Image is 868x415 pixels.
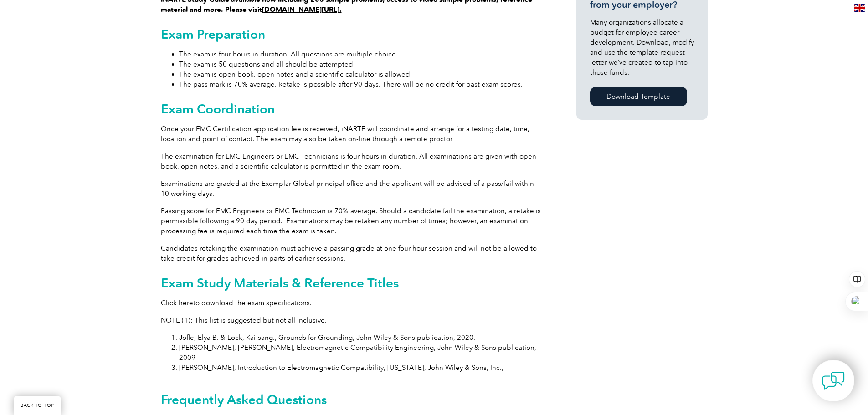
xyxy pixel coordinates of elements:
li: Joffe, Elya B. & Lock, Kai-sang., Grounds for Grounding, John Wiley & Sons publication, 2020. [179,333,544,343]
li: The exam is four hours in duration. All questions are multiple choice. [179,49,544,59]
h2: Frequently Asked Questions [161,392,544,407]
a: Download Template [590,87,687,106]
p: Many organizations allocate a budget for employee career development. Download, modify and use th... [590,17,694,77]
p: to download the exam specifications. [161,298,544,308]
img: en [854,4,865,12]
a: Click here [161,299,193,307]
li: The pass mark is 70% average. Retake is possible after 90 days. There will be no credit for past ... [179,79,544,89]
h2: Exam Preparation [161,27,544,41]
p: Once your EMC Certification application fee is received, iNARTE will coordinate and arrange for a... [161,124,544,144]
li: [PERSON_NAME], Introduction to Electromagnetic Compatibility, [US_STATE], John Wiley & Sons, Inc., [179,363,544,373]
h2: Exam Study Materials & Reference Titles [161,276,544,290]
img: contact-chat.png [822,369,845,392]
li: The exam is 50 questions and all should be attempted. [179,59,544,69]
p: Passing score for EMC Engineers or EMC Technician is 70% average. Should a candidate fail the exa... [161,206,544,236]
li: [PERSON_NAME], [PERSON_NAME], Electromagnetic Compatibility Engineering, John Wiley & Sons public... [179,343,544,363]
p: NOTE (1): This list is suggested but not all inclusive. [161,315,544,325]
li: The exam is open book, open notes and a scientific calculator is allowed. [179,69,544,79]
p: Examinations are graded at the Exemplar Global principal office and the applicant will be advised... [161,179,544,199]
a: [DOMAIN_NAME][URL]. [262,5,342,14]
p: The examination for EMC Engineers or EMC Technicians is four hours in duration. All examinations ... [161,151,544,171]
p: Candidates retaking the examination must achieve a passing grade at one four hour session and wil... [161,243,544,263]
h2: Exam Coordination [161,102,544,116]
a: BACK TO TOP [14,396,61,415]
